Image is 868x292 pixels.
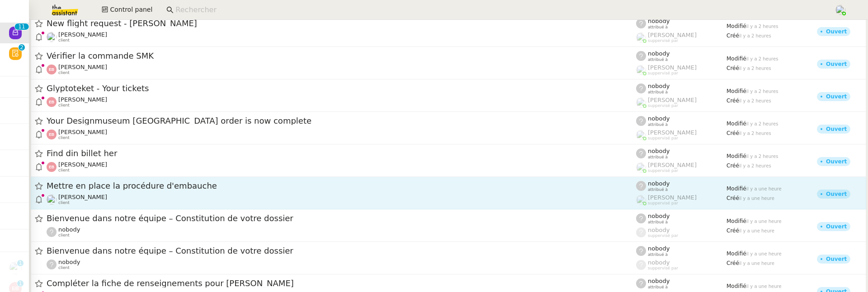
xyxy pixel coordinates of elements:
app-user-detailed-label: client [47,64,636,75]
app-user-label: suppervisé par [636,32,726,43]
span: nobody [58,259,80,265]
app-user-label: suppervisé par [636,259,726,271]
div: Ouvert [826,61,847,67]
img: users%2FoFdbodQ3TgNoWt9kP3GXAs5oaCq1%2Favatar%2Fprofile-pic.png [636,32,646,42]
nz-badge-sup: 2 [19,44,25,51]
button: Control panel [96,4,158,16]
span: nobody [648,148,670,154]
span: Modifié [726,56,746,62]
app-user-label: suppervisé par [636,162,726,173]
span: [PERSON_NAME] [58,161,107,168]
img: users%2FoFdbodQ3TgNoWt9kP3GXAs5oaCq1%2Favatar%2Fprofile-pic.png [636,65,646,75]
span: il y a 2 heures [739,33,771,38]
span: Modifié [726,88,746,94]
app-user-label: attribué à [636,83,726,94]
span: client [58,265,70,270]
app-user-label: attribué à [636,115,726,127]
span: il y a 2 heures [739,163,771,168]
div: Ouvert [826,191,847,197]
span: Créé [726,65,739,71]
span: Modifié [726,218,746,224]
span: attribué à [648,155,668,160]
div: Ouvert [826,29,847,34]
span: Créé [726,162,739,169]
span: client [58,200,70,205]
span: attribué à [648,122,668,127]
span: attribué à [648,57,668,62]
span: attribué à [648,90,668,95]
span: il y a 2 heures [746,24,778,29]
span: il y a 2 heures [739,98,771,103]
app-user-label: attribué à [636,50,726,62]
app-user-detailed-label: client [47,194,636,205]
app-user-detailed-label: client [47,161,636,173]
span: attribué à [648,220,668,225]
span: suppervisé par [648,136,678,141]
span: [PERSON_NAME] [648,97,697,103]
app-user-label: suppervisé par [636,194,726,206]
span: client [58,103,70,108]
span: nobody [648,180,670,187]
img: svg [47,162,57,172]
p: 1 [22,23,25,32]
span: Modifié [726,283,746,289]
input: Rechercher [175,4,825,16]
span: nobody [648,227,670,233]
app-user-label: attribué à [636,148,726,159]
div: Ouvert [826,224,847,229]
img: users%2FoFdbodQ3TgNoWt9kP3GXAs5oaCq1%2Favatar%2Fprofile-pic.png [636,130,646,140]
span: il y a 2 heures [746,121,778,126]
img: users%2FC9SBsJ0duuaSgpQFj5LgoEX8n0o2%2Favatar%2Fec9d51b8-9413-4189-adfb-7be4d8c96a3c [47,32,57,42]
p: 1 [18,23,22,32]
span: Créé [726,32,739,39]
span: Créé [726,260,739,266]
span: Modifié [726,185,746,192]
img: users%2FoFdbodQ3TgNoWt9kP3GXAs5oaCq1%2Favatar%2Fprofile-pic.png [636,195,646,205]
app-user-detailed-label: client [47,259,636,270]
span: il y a 2 heures [746,154,778,159]
span: il y a une heure [739,261,774,266]
app-user-detailed-label: client [47,96,636,108]
span: il y a 2 heures [746,56,778,61]
span: suppervisé par [648,71,678,76]
img: svg [47,97,57,107]
img: svg [47,65,57,74]
span: client [58,233,70,238]
span: nobody [648,245,670,252]
span: Compléter la fiche de renseignements pour [PERSON_NAME] [47,279,636,287]
span: client [58,168,70,173]
app-user-label: suppervisé par [636,64,726,76]
span: Créé [726,97,739,104]
div: Ouvert [826,256,847,262]
span: Find din billet her [47,149,636,158]
app-user-label: suppervisé par [636,129,726,141]
app-user-label: attribué à [636,180,726,192]
img: users%2FoFdbodQ3TgNoWt9kP3GXAs5oaCq1%2Favatar%2Fprofile-pic.png [636,162,646,172]
span: suppervisé par [648,201,678,206]
span: attribué à [648,187,668,192]
span: il y a une heure [746,284,782,289]
span: nobody [648,213,670,219]
span: nobody [648,259,670,266]
app-user-detailed-label: client [47,129,636,140]
div: Ouvert [826,159,847,164]
span: suppervisé par [648,168,678,173]
span: il y a 2 heures [746,89,778,94]
span: Créé [726,130,739,136]
span: [PERSON_NAME] [58,96,107,103]
span: Glyptoteket - Your tickets [47,84,636,93]
span: il y a 2 heures [739,131,771,136]
span: [PERSON_NAME] [58,194,107,200]
span: [PERSON_NAME] [648,32,697,38]
app-user-detailed-label: client [47,31,636,43]
span: Mettre en place la procédure d'embauche [47,182,636,190]
span: suppervisé par [648,103,678,108]
span: attribué à [648,25,668,30]
span: Modifié [726,153,746,159]
app-user-detailed-label: client [47,226,636,238]
span: Modifié [726,250,746,257]
p: 2 [20,44,24,52]
span: client [58,38,70,43]
span: [PERSON_NAME] [648,162,697,168]
span: Créé [726,195,739,201]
